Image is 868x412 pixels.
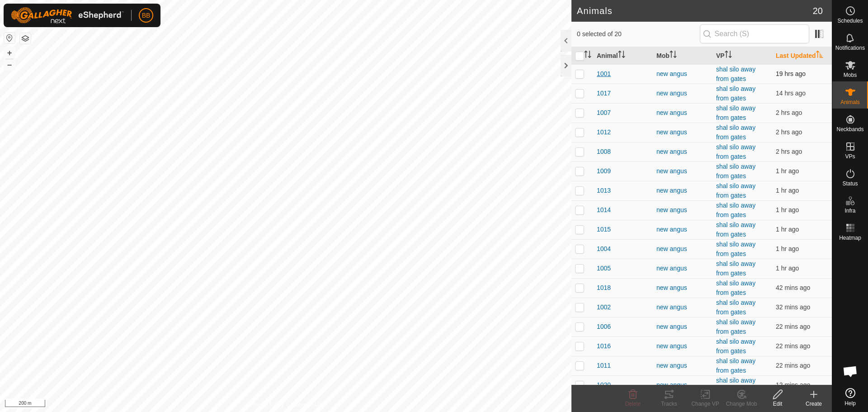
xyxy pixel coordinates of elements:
a: shal silo away from gates [716,357,755,374]
th: Mob [653,47,712,65]
span: 1001 [597,69,611,79]
span: 1013 [597,186,611,195]
div: new angus [656,341,709,351]
div: new angus [656,322,709,331]
span: 28 Sept 2025, 12:41 pm [776,342,810,350]
div: new angus [656,205,709,215]
p-sorticon: Activate to sort [725,52,732,59]
span: 1012 [597,128,611,137]
a: shal silo away from gates [716,163,755,180]
img: Gallagher Logo [11,7,124,24]
div: Edit [759,400,796,408]
div: Create [796,400,832,408]
span: Schedules [837,18,863,24]
span: 28 Sept 2025, 12:41 pm [776,323,810,330]
span: Delete [625,401,641,407]
div: new angus [656,264,709,273]
button: Reset Map [4,33,15,43]
span: 28 Sept 2025, 11:01 am [776,148,802,155]
span: 28 Sept 2025, 11:41 am [776,206,799,213]
input: Search (S) [700,24,809,43]
span: 20 [813,4,823,18]
div: new angus [656,147,709,156]
a: shal silo away from gates [716,221,755,238]
a: Privacy Policy [250,400,284,408]
div: new angus [656,166,709,176]
a: shal silo away from gates [716,85,755,102]
div: new angus [656,361,709,370]
span: 1002 [597,303,611,312]
span: Neckbands [836,127,863,132]
div: new angus [656,128,709,137]
span: 28 Sept 2025, 11:51 am [776,245,799,252]
span: 1008 [597,147,611,156]
a: shal silo away from gates [716,143,755,160]
span: 1006 [597,322,611,331]
span: 28 Sept 2025, 11:41 am [776,187,799,194]
span: Infra [844,208,855,213]
span: Animals [840,99,860,105]
div: Tracks [651,400,687,408]
span: Notifications [835,45,865,51]
div: new angus [656,283,709,293]
span: 1017 [597,89,611,98]
div: new angus [656,186,709,195]
a: shal silo away from gates [716,241,755,257]
span: 1018 [597,283,611,293]
div: Change Mob [723,400,759,408]
span: 28 Sept 2025, 11:11 am [776,167,799,175]
p-sorticon: Activate to sort [670,52,677,59]
span: Help [844,401,856,406]
span: 1009 [597,166,611,176]
button: – [4,59,15,70]
a: shal silo away from gates [716,104,755,121]
span: Status [842,181,858,186]
a: Contact Us [295,400,321,408]
div: new angus [656,108,709,118]
span: 0 selected of 20 [577,29,700,39]
p-sorticon: Activate to sort [584,52,591,59]
span: 28 Sept 2025, 12:31 pm [776,303,810,311]
span: 1005 [597,264,611,273]
span: BB [142,11,151,20]
span: 28 Sept 2025, 11:41 am [776,226,799,233]
span: 28 Sept 2025, 11:51 am [776,265,799,272]
a: Help [832,384,868,410]
a: shal silo away from gates [716,124,755,141]
h2: Animals [577,5,813,16]
span: 27 Sept 2025, 5:41 pm [776,70,806,77]
span: 1016 [597,341,611,351]
a: shal silo away from gates [716,202,755,218]
div: new angus [656,380,709,390]
span: 1007 [597,108,611,118]
a: shal silo away from gates [716,318,755,335]
div: Change VP [687,400,723,408]
p-sorticon: Activate to sort [816,52,823,59]
span: Heatmap [839,235,861,241]
button: + [4,47,15,58]
span: 1020 [597,380,611,390]
span: 28 Sept 2025, 12:41 pm [776,362,810,369]
span: 1011 [597,361,611,370]
th: Last Updated [772,47,832,65]
span: 28 Sept 2025, 12:51 pm [776,381,810,388]
div: Open chat [837,358,864,385]
a: shal silo away from gates [716,299,755,316]
div: new angus [656,303,709,312]
span: 27 Sept 2025, 10:41 pm [776,90,806,97]
span: 1015 [597,225,611,234]
span: 28 Sept 2025, 11:01 am [776,128,802,136]
span: VPs [845,154,855,159]
a: shal silo away from gates [716,182,755,199]
span: 28 Sept 2025, 12:21 pm [776,284,810,291]
span: 1004 [597,244,611,254]
div: new angus [656,225,709,234]
a: shal silo away from gates [716,338,755,355]
div: new angus [656,89,709,98]
span: 1014 [597,205,611,215]
th: VP [712,47,772,65]
span: Mobs [844,72,857,78]
span: 28 Sept 2025, 10:51 am [776,109,802,116]
p-sorticon: Activate to sort [618,52,625,59]
a: shal silo away from gates [716,260,755,277]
